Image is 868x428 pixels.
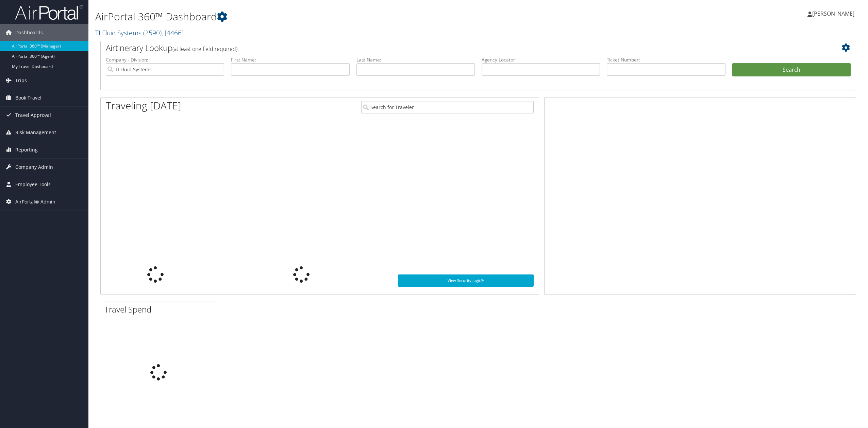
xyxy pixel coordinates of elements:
[106,99,181,113] h1: Traveling [DATE]
[361,101,534,113] input: Search for Traveler
[732,63,851,77] button: Search
[15,24,43,41] span: Dashboards
[15,193,55,210] span: AirPortal® Admin
[482,56,600,63] label: Agency Locator:
[807,3,861,24] a: [PERSON_NAME]
[812,10,854,17] span: [PERSON_NAME]
[15,141,38,158] span: Reporting
[162,28,184,37] span: , [ 4466 ]
[172,45,237,53] span: (at least one field required)
[95,10,606,24] h1: AirPortal 360™ Dashboard
[15,107,51,124] span: Travel Approval
[106,42,788,54] h2: Airtinerary Lookup
[398,274,534,287] a: View SecurityLogic®
[104,304,216,315] h2: Travel Spend
[15,89,41,106] span: Book Travel
[231,56,349,63] label: First Name:
[143,28,162,37] span: ( 2590 )
[95,28,184,37] a: TI Fluid Systems
[15,124,56,141] span: Risk Management
[106,56,224,63] label: Company - Division:
[15,72,27,89] span: Trips
[15,4,83,20] img: airportal-logo.png
[356,56,475,63] label: Last Name:
[15,159,53,176] span: Company Admin
[607,56,725,63] label: Ticket Number:
[15,176,51,193] span: Employee Tools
